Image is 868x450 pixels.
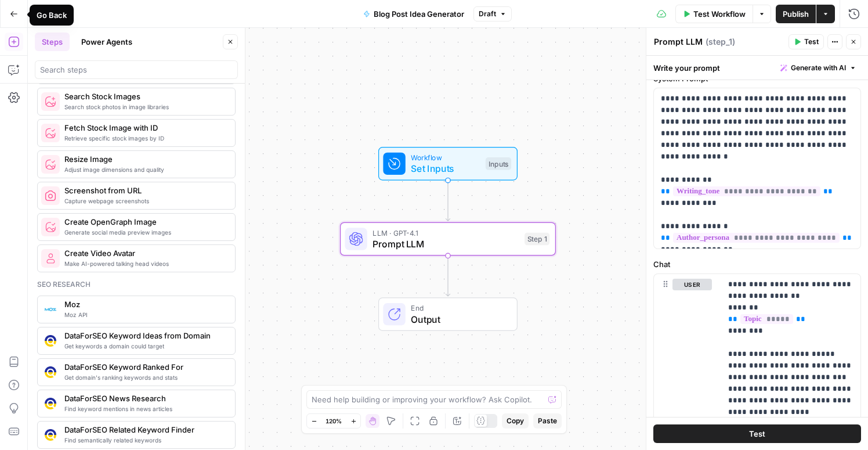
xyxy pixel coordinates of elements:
span: DataForSEO Keyword Ranked For [64,361,226,373]
img: 3iojl28do7crl10hh26nxau20pae [45,366,56,378]
span: DataForSEO Related Keyword Finder [64,424,226,435]
span: Retrieve specific stock images by ID [64,134,226,143]
button: Draft [473,6,512,21]
span: Generate social media preview images [64,228,226,237]
span: Prompt LLM [372,237,519,251]
span: Draft [479,9,496,19]
span: Search Stock Images [64,91,226,102]
button: Publish [776,5,816,23]
span: LLM · GPT-4.1 [372,227,519,238]
textarea: Prompt LLM [654,36,703,48]
g: Edge from step_1 to end [446,255,450,296]
button: Test [653,424,861,443]
button: user [672,279,712,290]
button: Blog Post Idea Generator [356,5,471,23]
img: pyizt6wx4h99f5rkgufsmugliyey [45,221,56,233]
span: Test [804,37,819,47]
span: Adjust image dimensions and quality [64,165,226,174]
button: Generate with AI [776,60,861,75]
g: Edge from start to step_1 [446,181,450,221]
div: Write your prompt [646,56,868,80]
span: Generate with AI [791,63,846,73]
img: qj0lddqgokrswkyaqb1p9cmo0sp5 [45,335,56,347]
span: Create OpenGraph Image [64,216,226,228]
span: ( step_1 ) [706,36,735,48]
span: Find semantically related keywords [64,435,226,445]
span: DataForSEO Keyword Ideas from Domain [64,330,226,341]
div: Go Back [37,9,67,21]
button: Steps [35,33,70,51]
button: Test [789,34,824,49]
span: 120% [325,416,342,426]
span: Output [411,312,505,326]
span: Moz API [64,310,226,319]
div: LLM · GPT-4.1Prompt LLMStep 1 [340,222,556,256]
span: Copy [507,416,524,426]
span: Blog Post Idea Generator [374,8,464,20]
span: Fetch Stock Image with ID [64,122,226,134]
span: Create Video Avatar [64,247,226,259]
span: Capture webpage screenshots [64,196,226,206]
span: End [411,303,505,314]
span: Moz [64,298,226,310]
label: Chat [653,258,861,270]
span: Get domain's ranking keywords and stats [64,373,226,382]
span: Workflow [411,152,480,163]
span: Paste [538,416,557,426]
input: Search steps [40,64,233,75]
img: rmejigl5z5mwnxpjlfq225817r45 [45,253,56,264]
button: Power Agents [74,33,139,51]
img: se7yyxfvbxn2c3qgqs66gfh04cl6 [45,429,56,441]
div: EndOutput [340,297,556,331]
span: Get keywords a domain could target [64,341,226,351]
span: Publish [783,8,809,20]
div: Step 1 [525,233,549,246]
div: WorkflowSet InputsInputs [340,147,556,181]
span: Make AI-powered talking head videos [64,259,226,268]
span: Find keyword mentions in news articles [64,404,226,413]
img: vjoh3p9kohnippxyp1brdnq6ymi1 [45,398,56,409]
button: Paste [533,413,562,429]
div: Seo research [37,279,236,290]
div: Inputs [486,157,511,170]
span: Screenshot from URL [64,185,226,196]
button: Test Workflow [675,5,753,23]
span: Test [749,428,765,440]
span: Resize Image [64,153,226,165]
span: Set Inputs [411,161,480,175]
span: Test Workflow [693,8,746,20]
span: DataForSEO News Research [64,393,226,404]
span: Search stock photos in image libraries [64,102,226,111]
button: Copy [502,413,529,429]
